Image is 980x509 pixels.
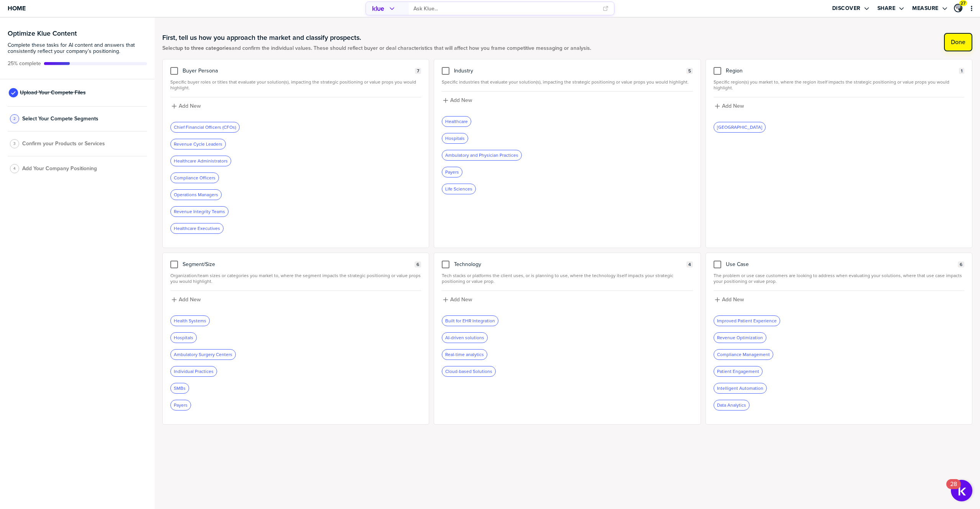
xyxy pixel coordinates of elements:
label: Add New [450,296,472,303]
span: 3 [13,141,16,146]
button: Add New [170,102,421,110]
span: 4 [13,166,16,171]
strong: up to three categories [177,44,232,52]
label: Add New [450,97,472,104]
div: 28 [950,484,957,494]
span: Tech stacks or platforms the client uses, or is planning to use, where the technology itself impa... [442,273,693,284]
button: Open Resource Center, 28 new notifications [951,480,972,501]
span: 4 [688,262,691,268]
span: 7 [417,68,419,74]
span: Specific region(s) you market to, where the region itself impacts the strategic positioning or va... [714,79,964,91]
span: 5 [688,68,691,74]
label: Add New [722,296,744,303]
label: Add New [179,296,201,303]
span: Select and confirm the individual values. These should reflect buyer or deal characteristics that... [162,45,591,51]
button: Add New [170,296,421,304]
span: Technology [454,261,481,268]
span: 2 [13,116,16,122]
span: Region [726,68,743,74]
span: Active [8,61,41,67]
button: Add New [714,102,964,110]
span: 6 [960,262,962,268]
button: Add New [442,296,693,304]
button: Add New [442,96,693,105]
span: Select Your Compete Segments [22,116,98,122]
button: Done [944,33,972,51]
input: Ask Klue... [413,2,598,15]
span: Buyer Persona [183,68,218,74]
label: Done [951,38,965,46]
span: The problem or use case customers are looking to address when evaluating your solutions, where th... [714,273,964,284]
label: Add New [179,103,201,110]
span: Industry [454,68,473,74]
label: Measure [912,5,939,12]
button: Add New [714,296,964,304]
label: Add New [722,103,744,110]
span: Specific buyer roles or titles that evaluate your solution(s), impacting the strategic positionin... [170,79,421,91]
span: Upload Your Compete Files [20,90,86,96]
span: Segment/Size [183,261,215,268]
span: Add Your Company Positioning [22,166,97,172]
span: Specific industries that evaluate your solution(s), impacting the strategic positioning or value ... [442,79,693,85]
span: Complete these tasks for AI content and answers that consistently reflect your company’s position... [8,42,147,54]
span: 6 [416,262,419,268]
a: Edit Profile [953,3,963,13]
h3: Optimize Klue Content [8,30,147,37]
div: Peter Craigen [954,4,962,12]
span: Home [8,5,26,11]
label: Share [877,5,896,12]
h1: First, tell us how you approach the market and classify prospects. [162,33,591,42]
span: Use Case [726,261,749,268]
span: Organization/team sizes or categories you market to, where the segment impacts the strategic posi... [170,273,421,284]
span: 1 [961,68,962,74]
span: Confirm your Products or Services [22,141,105,147]
span: 27 [960,0,965,6]
label: Discover [832,5,861,12]
img: 80f7c9fa3b1e01c4e88e1d678b39c264-sml.png [955,5,962,11]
